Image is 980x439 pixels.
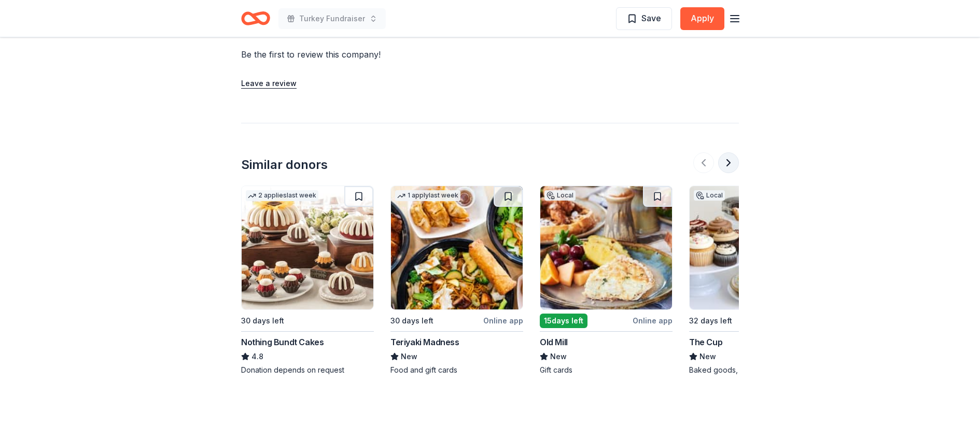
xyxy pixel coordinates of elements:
[246,190,318,201] div: 2 applies last week
[540,336,568,348] div: Old Mill
[540,186,673,375] a: Image for Old MillLocal15days leftOnline appOld MillNewGift cards
[483,314,523,327] div: Online app
[390,336,459,348] div: Teriyaki Madness
[641,11,661,25] span: Save
[391,186,523,309] img: Image for Teriyaki Madness
[689,336,722,348] div: The Cup
[241,365,374,375] div: Donation depends on request
[390,315,433,327] div: 30 days left
[241,6,270,31] a: Home
[680,7,724,30] button: Apply
[694,190,725,201] div: Local
[401,350,417,363] span: New
[241,157,328,173] div: Similar donors
[251,350,263,363] span: 4.8
[616,7,672,30] button: Save
[540,186,672,309] img: Image for Old Mill
[544,190,576,201] div: Local
[689,315,732,327] div: 32 days left
[690,186,821,309] img: Image for The Cup
[241,186,374,375] a: Image for Nothing Bundt Cakes2 applieslast week30 days leftNothing Bundt Cakes4.8Donation depends...
[299,12,365,25] span: Turkey Fundraiser
[241,336,324,348] div: Nothing Bundt Cakes
[540,365,673,375] div: Gift cards
[689,365,822,375] div: Baked goods, gift cards
[278,8,386,29] button: Turkey Fundraiser
[689,186,822,375] a: Image for The CupLocal32 days leftOnline appThe CupNewBaked goods, gift cards
[242,186,373,309] img: Image for Nothing Bundt Cakes
[241,315,284,327] div: 30 days left
[390,365,523,375] div: Food and gift cards
[699,350,716,363] span: New
[395,190,460,201] div: 1 apply last week
[241,77,297,90] button: Leave a review
[550,350,567,363] span: New
[390,186,523,375] a: Image for Teriyaki Madness1 applylast week30 days leftOnline appTeriyaki MadnessNewFood and gift ...
[633,314,673,327] div: Online app
[241,48,507,61] div: Be the first to review this company!
[540,314,587,328] div: 15 days left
